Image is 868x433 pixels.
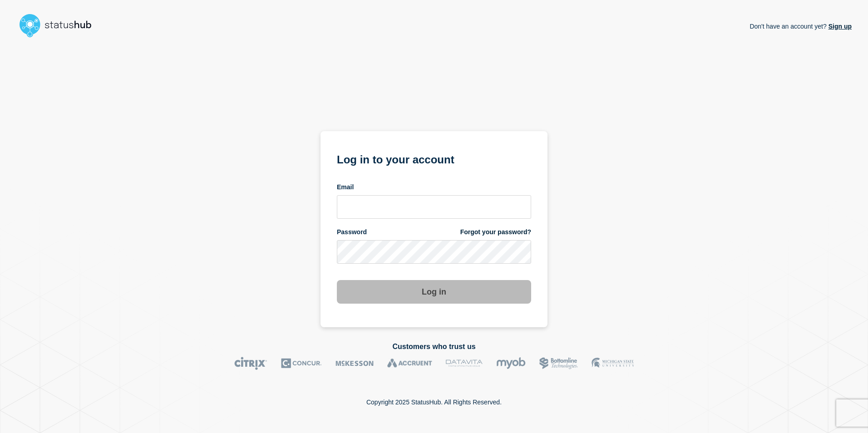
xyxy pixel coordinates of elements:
input: password input [337,240,531,264]
img: StatusHub logo [16,11,103,40]
span: Email [337,183,354,192]
img: Bottomline logo [539,357,578,370]
button: Log in [337,280,531,304]
img: Citrix logo [234,357,267,370]
img: Accruent logo [387,357,432,370]
p: Copyright 2025 StatusHub. All Rights Reserved. [366,399,502,406]
h1: Log in to your account [337,150,531,167]
a: Forgot your password? [460,228,531,236]
img: myob logo [496,357,526,370]
p: Don't have an account yet? [750,15,852,37]
img: McKesson logo [335,357,374,370]
span: Password [337,228,367,236]
img: DataVita logo [446,357,483,370]
h2: Customers who trust us [16,343,852,351]
a: Sign up [827,23,852,30]
img: Concur logo [281,357,322,370]
img: MSU logo [592,357,634,370]
input: email input [337,195,531,219]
